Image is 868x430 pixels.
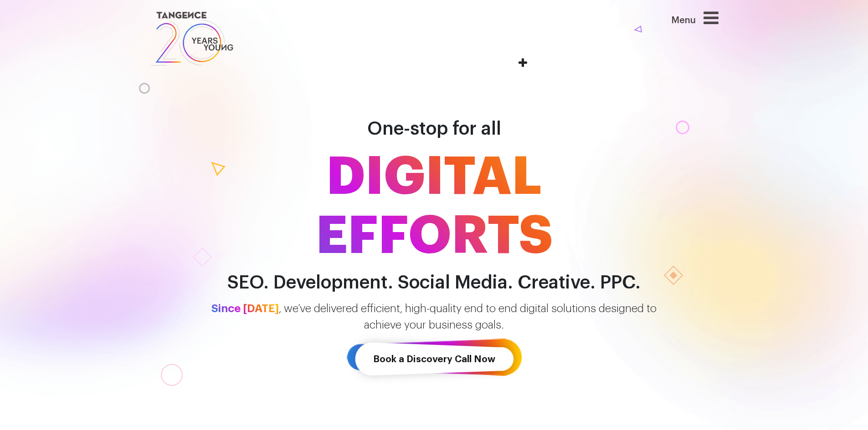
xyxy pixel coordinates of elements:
[367,120,501,138] span: One-stop for all
[175,147,694,266] span: DIGITAL EFFORTS
[149,9,235,68] img: logo SVG
[211,303,279,314] span: Since [DATE]
[175,300,694,333] p: , we’ve delivered efficient, high-quality end to end digital solutions designed to achieve your b...
[347,333,522,385] a: Book a Discovery Call Now
[175,273,694,293] h2: SEO. Development. Social Media. Creative. PPC.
